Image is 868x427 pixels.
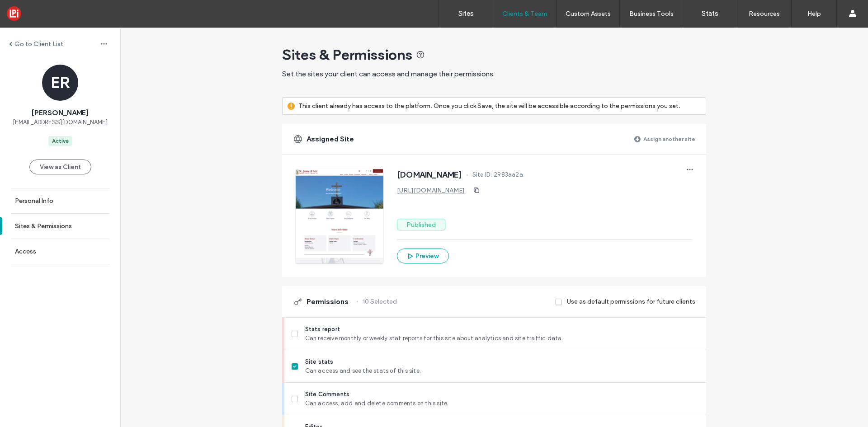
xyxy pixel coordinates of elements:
label: Go to Client List [14,40,63,48]
span: Site stats [305,357,699,366]
label: Personal Info [15,197,53,205]
span: Can access, add and delete comments on this site. [305,399,699,408]
div: ER [42,65,78,101]
button: Preview [397,249,449,263]
label: 10 Selected [363,293,397,310]
label: Published [397,219,445,230]
label: Business Tools [629,10,674,18]
span: 2983aa2a [494,170,523,179]
button: View as Client [29,160,91,174]
label: Clients & Team [502,10,547,18]
span: [EMAIL_ADDRESS][DOMAIN_NAME] [13,118,108,127]
span: [DOMAIN_NAME] [397,170,462,179]
span: Can receive monthly or weekly stat reports for this site about analytics and site traffic data. [305,334,699,343]
label: Custom Assets [566,10,611,18]
a: [URL][DOMAIN_NAME] [397,187,465,194]
span: Help [20,6,39,14]
span: Permissions [307,297,349,307]
label: Help [807,10,821,18]
label: Sites [458,9,474,18]
label: Resources [749,10,780,18]
label: Access [15,248,36,255]
span: Can access and see the stats of this site. [305,366,699,375]
span: Stats report [305,325,699,334]
span: Site ID: [472,170,492,179]
span: Sites & Permissions [282,46,412,64]
label: Stats [702,9,718,18]
span: Assigned Site [307,134,354,144]
label: Use as default permissions for future clients [567,293,695,310]
span: Set the sites your client can access and manage their permissions. [282,70,495,78]
span: [PERSON_NAME] [32,108,89,118]
div: Active [52,137,69,145]
label: This client already has access to the platform. Once you click Save, the site will be accessible ... [298,98,680,114]
label: Assign another site [643,131,695,147]
span: Site Comments [305,390,699,399]
label: Sites & Permissions [15,222,72,230]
